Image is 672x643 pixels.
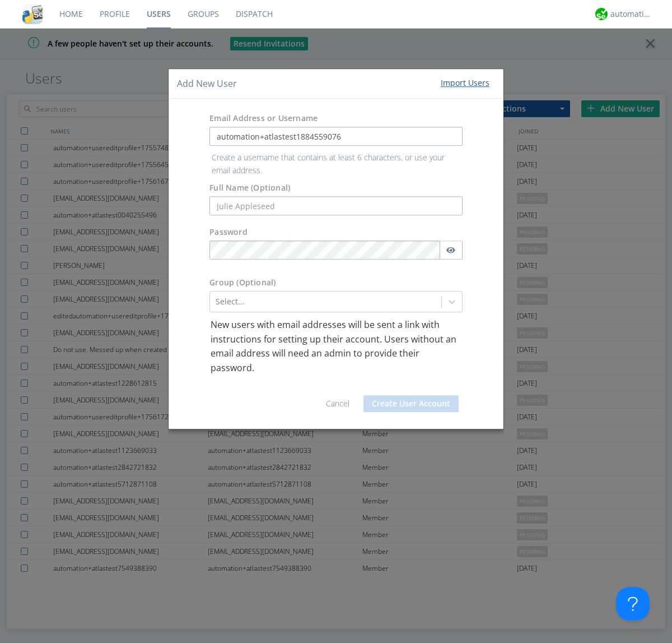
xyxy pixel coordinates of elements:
label: Password [209,226,248,238]
h4: Add New User [177,77,237,90]
div: Import Users [441,77,489,89]
a: Cancel [326,398,349,409]
label: Email Address or Username [209,113,318,124]
img: d2d01cd9b4174d08988066c6d424eccd [595,8,608,20]
input: Julie Appleseed [209,196,463,215]
button: Create User Account [363,395,459,412]
input: e.g. email@address.com, Housekeeping1 [209,127,463,146]
img: cddb5a64eb264b2086981ab96f4c1ba7 [22,4,43,24]
p: New users with email addresses will be sent a link with instructions for setting up their account... [211,318,461,375]
label: Full Name (Optional) [209,182,290,193]
p: Create a username that contains at least 6 characters, or use your email address. [203,152,468,177]
label: Group (Optional) [209,277,276,288]
div: automation+atlas [610,8,652,20]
